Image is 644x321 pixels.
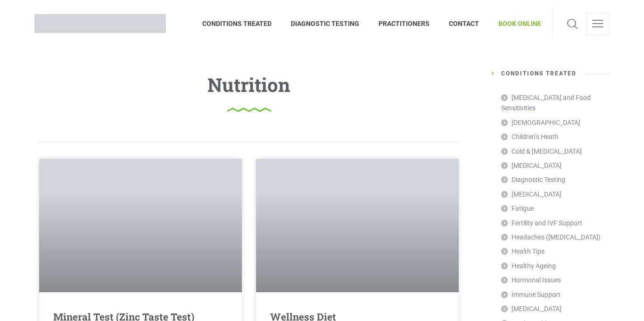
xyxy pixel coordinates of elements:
[281,16,369,31] span: DIAGNOSTIC TESTING
[501,91,610,115] a: [MEDICAL_DATA] and Food Sensitivities
[39,75,459,94] h1: Nutrition
[501,130,559,144] a: Children’s Heath
[34,7,166,40] a: Brisbane Naturopath
[202,16,281,31] span: CONDITIONS TREATED
[256,159,459,293] a: Wellness Diet
[501,144,582,158] a: Cold & [MEDICAL_DATA]
[34,14,166,33] img: Brisbane Naturopath
[501,173,565,187] a: Diagnostic Testing
[501,115,580,130] a: [DEMOGRAPHIC_DATA]
[564,12,580,35] a: Search
[501,201,534,215] a: Fatigue
[501,288,561,302] a: Immune Support
[489,16,541,31] span: BOOK ONLINE
[489,7,541,40] a: BOOK ONLINE
[281,7,369,40] a: DIAGNOSTIC TESTING
[501,187,561,201] a: [MEDICAL_DATA]
[439,16,489,31] span: CONTACT
[501,259,556,273] a: Healthy Ageing
[39,159,242,293] a: Mineral Test Naturopath
[501,230,601,244] a: Headaches ([MEDICAL_DATA])
[501,273,561,287] a: Hormonal Issues
[501,302,561,316] a: [MEDICAL_DATA]
[439,7,489,40] a: CONTACT
[369,16,439,31] span: PRACTITIONERS
[492,71,610,83] h5: Conditions Treated
[202,7,281,40] a: CONDITIONS TREATED
[369,7,439,40] a: PRACTITIONERS
[501,244,545,258] a: Health Tips
[501,216,582,230] a: Fertility and IVF Support
[501,158,561,173] a: [MEDICAL_DATA]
